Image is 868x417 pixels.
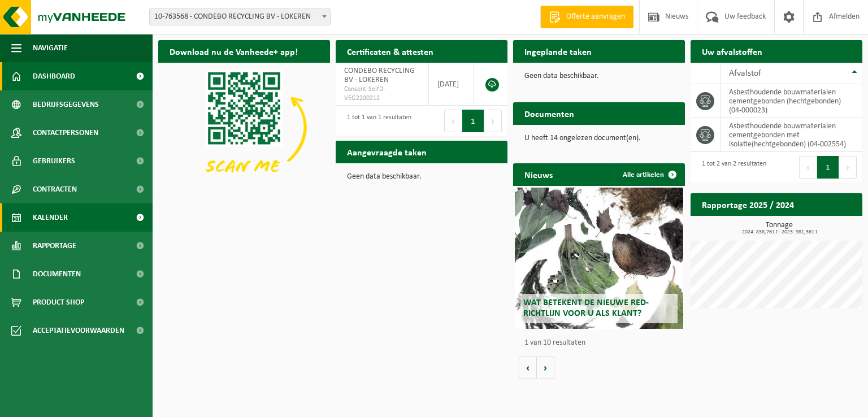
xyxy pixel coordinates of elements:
button: Next [839,156,857,179]
button: Previous [444,110,462,132]
a: Offerte aanvragen [540,6,633,28]
p: U heeft 14 ongelezen document(en). [524,134,674,142]
h2: Uw afvalstoffen [691,40,774,62]
h2: Documenten [513,102,585,124]
span: Acceptatievoorwaarden [33,316,124,345]
span: Gebruikers [33,147,75,175]
span: 10-763568 - CONDEBO RECYCLING BV - LOKEREN [150,9,330,25]
button: Previous [799,156,817,179]
span: Contactpersonen [33,119,98,147]
a: Bekijk rapportage [778,215,861,238]
h2: Certificaten & attesten [336,40,445,62]
span: Offerte aanvragen [563,11,628,23]
div: 1 tot 2 van 2 resultaten [696,155,766,180]
span: Contracten [33,175,77,203]
a: Alle artikelen [614,163,684,186]
div: 1 tot 1 van 1 resultaten [341,108,411,133]
button: Volgende [537,357,554,379]
h3: Tonnage [696,221,862,235]
span: Product Shop [33,288,84,316]
span: 2024: 838,761 t - 2025: 981,361 t [696,229,862,235]
span: Dashboard [33,62,75,90]
td: [DATE] [429,63,474,106]
button: 1 [817,156,839,179]
td: asbesthoudende bouwmaterialen cementgebonden met isolatie(hechtgebonden) (04-002554) [721,118,862,152]
span: Documenten [33,260,81,288]
img: Download de VHEPlus App [158,63,330,192]
button: Vorige [519,357,537,379]
span: Afvalstof [729,69,761,78]
p: 1 van 10 resultaten [524,339,679,347]
h2: Aangevraagde taken [336,141,438,163]
h2: Rapportage 2025 / 2024 [691,193,805,215]
a: Wat betekent de nieuwe RED-richtlijn voor u als klant? [515,188,683,329]
h2: Ingeplande taken [513,40,603,62]
p: Geen data beschikbaar. [524,72,674,80]
button: 1 [462,110,484,132]
span: Navigatie [33,34,68,62]
p: Geen data beschikbaar. [347,173,496,181]
span: Kalender [33,203,68,232]
span: CONDEBO RECYCLING BV - LOKEREN [344,67,415,84]
h2: Download nu de Vanheede+ app! [158,40,309,62]
h2: Nieuws [513,163,564,185]
span: 10-763568 - CONDEBO RECYCLING BV - LOKEREN [149,8,331,25]
span: Rapportage [33,232,76,260]
button: Next [484,110,502,132]
span: Wat betekent de nieuwe RED-richtlijn voor u als klant? [523,298,649,318]
td: asbesthoudende bouwmaterialen cementgebonden (hechtgebonden) (04-000023) [721,84,862,118]
span: Consent-SelfD-VEG2200212 [344,85,420,103]
span: Bedrijfsgegevens [33,90,99,119]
